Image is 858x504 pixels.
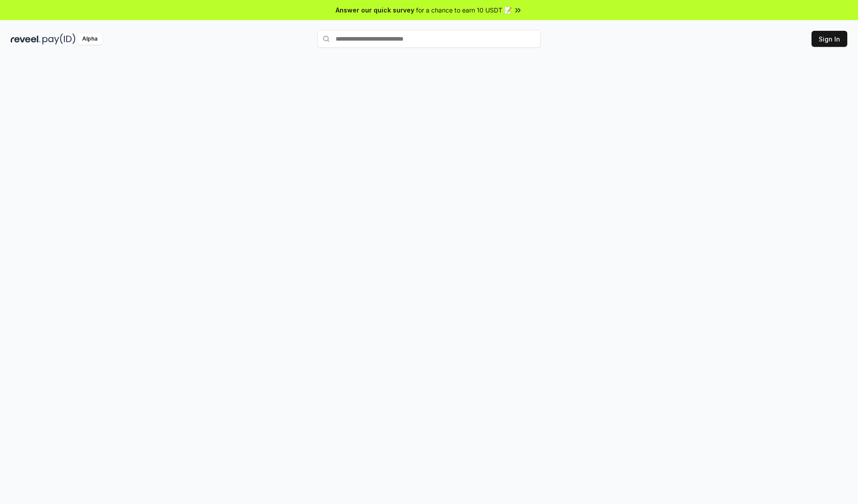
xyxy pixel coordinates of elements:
span: for a chance to earn 10 USDT 📝 [416,5,512,15]
span: Answer our quick survey [336,5,414,15]
img: reveel_dark [11,33,41,45]
img: pay_id [42,33,76,45]
div: Alpha [77,33,102,45]
button: Sign In [812,31,847,47]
